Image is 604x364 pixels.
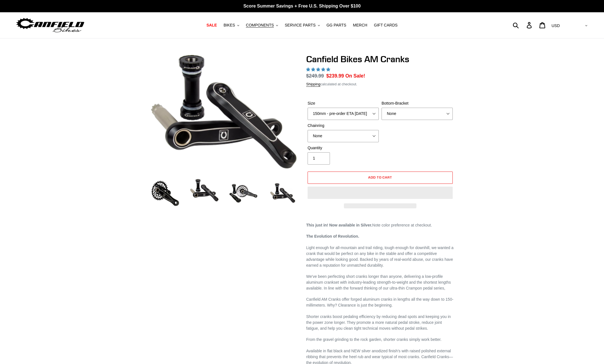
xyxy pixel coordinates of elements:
strong: This just in! Now available in Silver. [306,223,372,227]
img: Canfield Bikes [15,16,85,34]
h1: Canfield Bikes AM Cranks [306,54,454,64]
a: GIFT CARDS [371,21,401,29]
label: Quantity [308,145,379,151]
button: BIKES [221,21,242,29]
a: SALE [204,21,220,29]
input: Search [516,19,530,31]
span: $239.99 [326,73,344,79]
img: Load image into Gallery viewer, Canfield Bikes AM Cranks [150,178,181,209]
img: Load image into Gallery viewer, Canfield Cranks [189,178,220,203]
p: Shorter cranks boost pedaling efficiency by reducing dead spots and keeping you in the power zone... [306,314,454,331]
span: MERCH [353,23,367,28]
strong: The Evolution of Revolution. [306,234,359,238]
div: calculated at checkout. [306,81,454,87]
img: Load image into Gallery viewer, CANFIELD-AM_DH-CRANKS [267,178,298,209]
span: Add to cart [368,175,392,179]
a: GG PARTS [324,21,349,29]
p: From the gravel grinding to the rock garden, shorter cranks simply work better. [306,337,454,343]
p: Canfield AM Cranks offer forged aluminum cranks in lengths all the way down to 150-millimeters. W... [306,296,454,308]
p: We've been perfecting short cranks longer than anyone, delivering a low-profile aluminum crankset... [306,274,454,291]
button: Add to cart [308,172,453,184]
img: Load image into Gallery viewer, Canfield Bikes AM Cranks [228,178,259,209]
span: 4.97 stars [306,67,331,72]
p: Note color preference at checkout. [306,222,454,228]
span: BIKES [224,23,235,28]
span: SERVICE PARTS [285,23,315,28]
a: Shipping [306,82,320,87]
label: Bottom-Bracket [382,100,453,106]
p: Light enough for all-mountain and trail riding, tough enough for downhill, we wanted a crank that... [306,245,454,268]
button: COMPONENTS [243,21,281,29]
label: Size [308,100,379,106]
label: Chainring [308,123,379,129]
s: $249.99 [306,73,324,79]
span: COMPONENTS [246,23,274,28]
span: GIFT CARDS [374,23,398,28]
a: MERCH [350,21,370,29]
button: SERVICE PARTS [282,21,322,29]
span: GG PARTS [327,23,346,28]
span: SALE [207,23,217,28]
span: On Sale! [345,72,365,79]
img: Canfield Cranks [151,55,297,168]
